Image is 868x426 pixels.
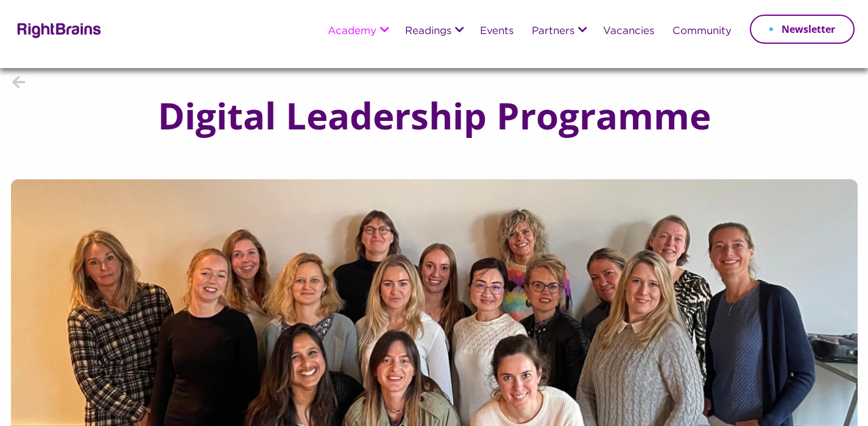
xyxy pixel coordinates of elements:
h1: Digital Leadership Programme [133,95,735,136]
a: Partners [532,26,574,37]
img: Rightbrains [13,21,102,38]
a: Academy [328,26,376,37]
a: Readings [405,26,451,37]
a: Newsletter [750,15,855,44]
a: Vacancies [603,26,654,37]
a: Community [672,26,732,37]
a: Events [480,26,513,37]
